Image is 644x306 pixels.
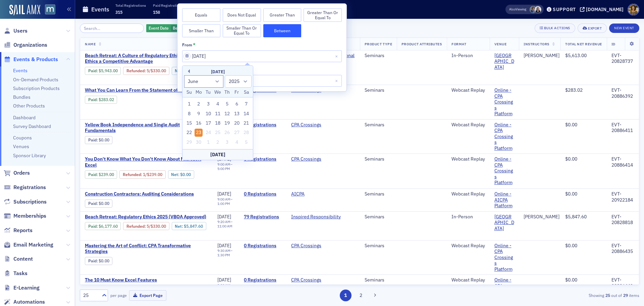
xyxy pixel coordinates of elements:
[401,42,442,46] span: Product Attributes
[123,172,143,177] span: :
[13,77,58,83] a: On-Demand Products
[4,184,46,191] a: Registrations
[9,5,40,15] img: SailAMX
[85,42,96,46] span: Name
[451,214,485,220] div: In-Person
[233,138,241,146] div: Not available Friday, July 4th, 2025
[126,68,145,73] a: Refunded
[223,88,231,96] div: Th
[153,3,183,8] p: Paid Registrations
[99,97,114,102] span: $283.02
[123,67,169,75] div: Refunded: 92 - $594300
[168,170,194,178] div: Net: $0
[451,243,485,249] div: Webcast Replay
[185,119,193,127] div: Choose Sunday, June 15th, 2025
[99,172,114,177] span: $239.00
[217,220,234,228] div: –
[195,110,203,118] div: Choose Monday, June 9th, 2025
[291,191,333,197] span: AICPA
[494,122,515,151] a: Online - CPA Crossings Platform
[4,241,53,249] a: Email Marketing
[588,27,602,30] div: Export
[123,172,141,177] a: Refunded
[524,214,559,220] a: [PERSON_NAME]
[88,97,97,102] a: Paid
[233,100,241,108] div: Choose Friday, June 6th, 2025
[233,110,241,118] div: Choose Friday, June 13th, 2025
[494,243,515,272] a: Online - CPA Crossings Platform
[88,68,97,73] a: Paid
[185,100,193,108] div: Choose Sunday, June 1st, 2025
[195,129,203,137] div: Choose Monday, June 23rd, 2025
[13,198,47,206] span: Subscriptions
[217,248,230,253] time: 9:30 AM
[217,249,234,257] div: –
[195,100,203,108] div: Choose Monday, June 2nd, 2025
[242,138,250,146] div: Not available Saturday, July 5th, 2025
[214,100,222,108] div: Choose Wednesday, June 4th, 2025
[173,25,191,31] span: Between :
[509,7,526,12] span: Viewing
[185,138,193,146] div: Not available Sunday, June 29th, 2025
[13,212,46,220] span: Memberships
[85,156,208,168] a: You Don't Know What You Don't Know About Microsoft Excel
[494,156,515,186] a: Online - CPA Crossings Platform
[217,201,230,206] time: 1:00 PM
[88,172,99,177] span: :
[291,122,333,128] span: CPA Crossings
[217,277,231,283] span: [DATE]
[333,50,342,62] button: Close
[214,119,222,127] div: Choose Wednesday, June 18th, 2025
[223,24,261,38] button: Smaller Than or Equal To
[580,7,626,12] button: [DOMAIN_NAME]
[365,122,392,128] div: Seminars
[291,122,321,128] a: CPA Crossings
[291,277,321,283] a: CPA Crossings
[4,198,47,206] a: Subscriptions
[535,24,575,33] button: Bulk Actions
[365,277,392,283] div: Seminars
[40,4,55,16] a: View Homepage
[182,50,342,62] input: MM/DD/YYYY
[578,24,607,33] button: Export
[534,6,541,13] span: Kelly Brown
[530,6,537,13] span: Chris Dougherty
[494,191,515,209] a: Online - AICPA Platform
[611,243,634,255] div: EVT-20886435
[204,100,212,108] div: Choose Tuesday, June 3rd, 2025
[223,119,231,127] div: Choose Thursday, June 19th, 2025
[85,200,112,208] div: Paid: 0 - $0
[182,149,253,160] div: [DATE]
[88,68,99,73] span: :
[291,156,333,162] span: CPA Crossings
[149,25,169,31] span: Event Date
[85,87,203,93] a: What You Can Learn From the Statement of Cash Flows
[185,88,193,96] div: Su
[13,152,46,159] a: Sponsor Library
[217,283,234,292] div: –
[609,24,639,33] button: New Event
[88,224,99,229] span: :
[340,290,352,301] button: 1
[242,119,250,127] div: Choose Saturday, June 21st, 2025
[451,191,485,197] div: Webcast Replay
[524,53,559,59] a: [PERSON_NAME]
[185,129,193,137] div: Choose Sunday, June 22nd, 2025
[13,85,60,91] a: Subscription Products
[4,212,46,220] a: Memberships
[13,270,28,277] span: Tasks
[611,277,634,289] div: EVT-20886442
[244,243,282,249] a: 0 Registrations
[184,224,203,229] span: $5,847.60
[13,68,28,74] a: Events
[611,156,634,168] div: EVT-20886414
[611,122,634,134] div: EVT-20886411
[233,129,241,137] div: Not available Friday, June 27th, 2025
[622,292,629,298] strong: 29
[186,69,190,73] button: Previous Month
[244,122,282,128] a: 0 Registrations
[88,137,99,142] span: :
[214,88,222,96] div: We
